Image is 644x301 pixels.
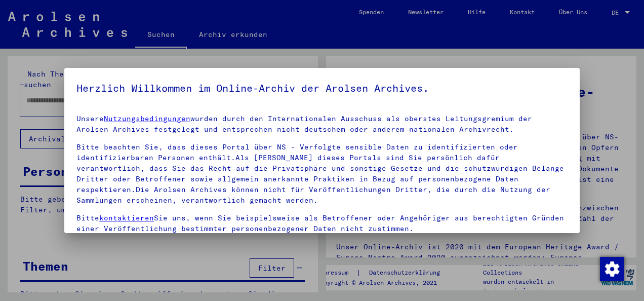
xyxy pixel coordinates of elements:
img: Zustimmung ändern [600,257,624,281]
p: Bitte beachten Sie, dass dieses Portal über NS - Verfolgte sensible Daten zu identifizierten oder... [76,142,568,206]
p: Unsere wurden durch den Internationalen Ausschuss als oberstes Leitungsgremium der Arolsen Archiv... [76,114,568,135]
a: Nutzungsbedingungen [104,114,190,123]
div: Zustimmung ändern [599,256,624,281]
h5: Herzlich Willkommen im Online-Archiv der Arolsen Archives. [76,80,568,96]
p: Bitte Sie uns, wenn Sie beispielsweise als Betroffener oder Angehöriger aus berechtigten Gründen ... [76,213,568,234]
a: kontaktieren [99,213,154,222]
